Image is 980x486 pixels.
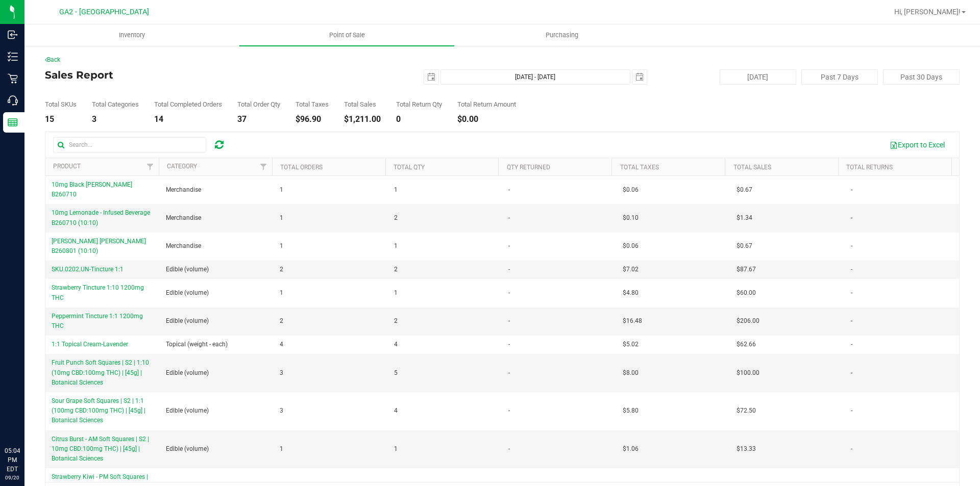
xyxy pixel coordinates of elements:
span: $5.02 [623,340,639,349]
inline-svg: Call Center [8,95,18,106]
span: $87.67 [737,265,756,274]
span: $1.06 [623,444,639,454]
span: Point of Sale [315,31,379,40]
span: 10mg Lemonade - Infused Beverage B260710 (10:10) [52,209,150,226]
a: Total Taxes [620,164,659,171]
div: Total Return Qty [396,101,442,108]
a: Total Returns [846,164,893,171]
inline-svg: Inbound [8,30,18,40]
span: - [851,316,852,326]
span: - [851,185,852,195]
span: - [508,265,510,274]
a: Inventory [24,24,239,46]
span: Citrus Burst - AM Soft Squares | S2 | 10mg CBD:100mg THC) | [45g] | Botanical Sciences [52,436,149,462]
span: $0.06 [623,185,639,195]
span: - [851,340,852,349]
a: Category [167,163,197,170]
span: Edible (volume) [166,316,209,326]
p: 09/20 [5,474,20,481]
span: 1 [280,288,283,298]
span: Topical (weight - each) [166,340,228,349]
div: 3 [92,115,139,123]
span: $0.67 [737,241,752,251]
span: 10mg Black [PERSON_NAME] B260710 [52,181,132,198]
span: - [851,265,852,274]
span: Purchasing [532,31,592,40]
span: 1 [280,213,283,223]
div: 14 [154,115,222,123]
span: 1:1 Topical Cream-Lavender [52,341,128,348]
div: Total Sales [344,101,381,108]
span: - [508,241,510,251]
span: - [851,288,852,298]
span: 4 [280,340,283,349]
span: 5 [394,368,398,378]
inline-svg: Retail [8,73,18,84]
span: Edible (volume) [166,368,209,378]
button: Export to Excel [883,136,951,154]
a: Total Sales [733,164,771,171]
span: 2 [280,316,283,326]
div: $1,211.00 [344,115,381,123]
span: Edible (volume) [166,265,209,274]
span: - [851,368,852,378]
span: Peppermint Tincture 1:1 1200mg THC [52,313,143,329]
span: - [508,316,510,326]
h4: Sales Report [45,69,350,81]
span: Sour Grape Soft Squares | S2 | 1:1 (100mg CBD:100mg THC) | [45g] | Botanical Sciences [52,397,145,424]
iframe: Resource center [10,404,41,435]
span: 3 [280,406,283,416]
span: $7.02 [623,265,639,274]
span: 1 [280,444,283,454]
div: Total Return Amount [457,101,516,108]
span: 2 [394,213,398,223]
button: Past 7 Days [801,69,878,85]
span: 1 [394,288,398,298]
span: - [508,444,510,454]
span: $0.67 [737,185,752,195]
span: 2 [280,265,283,274]
span: - [508,368,510,378]
a: Filter [255,158,272,175]
span: $13.33 [737,444,756,454]
div: 0 [396,115,442,123]
span: $72.50 [737,406,756,416]
span: 3 [280,368,283,378]
inline-svg: Inventory [8,52,18,62]
span: 1 [394,241,398,251]
span: 1 [280,241,283,251]
span: 4 [394,340,398,349]
span: - [851,444,852,454]
div: Total SKUs [45,101,77,108]
span: - [851,406,852,416]
span: Edible (volume) [166,444,209,454]
span: 1 [280,185,283,195]
span: $206.00 [737,316,759,326]
span: - [508,185,510,195]
span: [PERSON_NAME] [PERSON_NAME] B260801 (10:10) [52,238,146,254]
span: 1 [394,444,398,454]
span: Merchandise [166,241,201,251]
input: Search... [53,137,206,152]
span: 4 [394,406,398,416]
span: $0.06 [623,241,639,251]
span: Edible (volume) [166,406,209,416]
div: Total Categories [92,101,139,108]
span: Strawberry Tincture 1:10 1200mg THC [52,284,144,301]
div: Total Completed Orders [154,101,222,108]
span: - [508,340,510,349]
span: - [508,406,510,416]
span: - [851,213,852,223]
span: $5.80 [623,406,639,416]
span: $4.80 [623,288,639,298]
button: Past 30 Days [883,69,960,85]
span: 2 [394,265,398,274]
a: Total Orders [280,164,323,171]
a: Product [53,163,81,170]
span: $0.10 [623,213,639,223]
div: $0.00 [457,115,516,123]
a: Purchasing [454,24,669,46]
a: Qty Returned [507,164,550,171]
span: Inventory [105,31,159,40]
span: Hi, [PERSON_NAME]! [894,8,961,16]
